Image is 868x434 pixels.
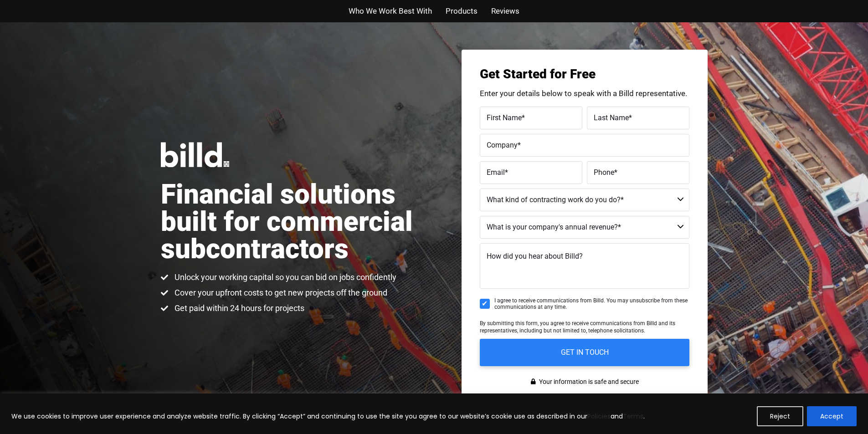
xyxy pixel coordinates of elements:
[623,412,643,421] a: Terms
[480,68,689,81] h3: Get Started for Free
[172,303,304,314] span: Get paid within 24 hours for projects
[480,320,675,334] span: By submitting this form, you agree to receive communications from Billd and its representatives, ...
[594,168,614,176] span: Phone
[446,5,478,18] a: Products
[491,5,519,18] a: Reviews
[480,299,490,309] input: I agree to receive communications from Billd. You may unsubscribe from these communications at an...
[807,406,857,426] button: Accept
[537,375,639,388] span: Your information is safe and secure
[349,5,432,18] a: Who We Work Best With
[161,181,434,263] h1: Financial solutions built for commercial subcontractors
[587,412,611,421] a: Policies
[487,252,583,260] span: How did you hear about Billd?
[11,411,645,422] p: We use cookies to improve user experience and analyze website traffic. By clicking “Accept” and c...
[594,113,629,122] span: Last Name
[487,113,522,122] span: First Name
[757,406,803,426] button: Reject
[172,287,387,298] span: Cover your upfront costs to get new projects off the ground
[480,339,689,366] input: GET IN TOUCH
[480,90,689,97] p: Enter your details below to speak with a Billd representative.
[487,140,518,149] span: Company
[487,168,505,176] span: Email
[494,297,689,311] span: I agree to receive communications from Billd. You may unsubscribe from these communications at an...
[172,272,396,283] span: Unlock your working capital so you can bid on jobs confidently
